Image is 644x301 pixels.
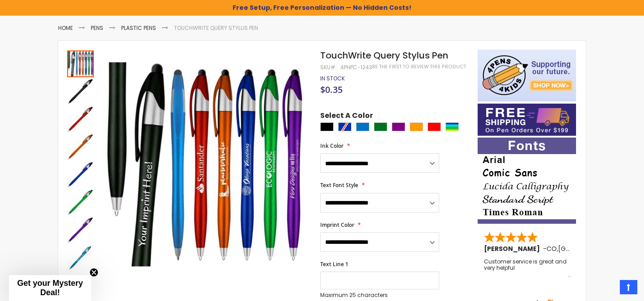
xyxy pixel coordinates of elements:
span: [PERSON_NAME] [484,244,543,253]
img: TouchWrite Query Stylus Pen [67,106,94,133]
iframe: Google Customer Reviews [570,277,644,301]
button: Close teaser [89,268,98,277]
span: Ink Color [320,142,343,150]
span: In stock [320,75,345,82]
div: TouchWrite Query Stylus Pen [67,105,95,133]
a: Pens [91,24,103,32]
div: Blue Light [356,122,369,131]
div: TouchWrite Query Stylus Pen [67,133,95,160]
div: Availability [320,75,345,82]
span: Text Font Style [320,181,358,189]
img: TouchWrite Query Stylus Pen [67,78,94,105]
div: Black [320,122,334,131]
img: 4pens 4 kids [478,50,576,101]
p: Maximum 25 characters [320,292,439,299]
div: Red [428,122,441,131]
div: Get your Mystery Deal!Close teaser [9,275,91,301]
div: TouchWrite Query Stylus Pen [67,216,95,243]
img: TouchWrite Query Stylus Pen [67,244,94,271]
span: TouchWrite Query Stylus Pen [320,49,448,62]
img: Free shipping on orders over $199 [478,104,576,136]
div: TouchWrite Query Stylus Pen [67,77,95,105]
div: 4PHPC-1243 [340,64,372,71]
div: Assorted [445,122,459,131]
img: TouchWrite Query Stylus Pen [104,63,308,267]
div: Orange [410,122,423,131]
img: TouchWrite Query Stylus Pen [67,189,94,216]
span: Text Line 1 [320,260,348,268]
div: TouchWrite Query Stylus Pen [67,50,95,77]
span: - , [543,244,624,253]
img: font-personalization-examples [478,138,576,224]
div: Customer service is great and very helpful [484,259,571,278]
span: $0.35 [320,84,343,96]
span: Get your Mystery Deal! [17,279,83,297]
a: Be the first to review this product [372,63,466,70]
a: Home [58,24,73,32]
div: Purple [392,122,405,131]
span: [GEOGRAPHIC_DATA] [558,244,624,253]
span: Select A Color [320,111,373,123]
li: TouchWrite Query Stylus Pen [174,25,258,32]
div: Green [374,122,387,131]
strong: SKU [320,63,337,71]
a: Plastic Pens [121,24,156,32]
div: TouchWrite Query Stylus Pen [67,243,94,271]
div: TouchWrite Query Stylus Pen [67,188,95,216]
img: TouchWrite Query Stylus Pen [67,217,94,243]
img: TouchWrite Query Stylus Pen [67,134,94,160]
span: CO [547,244,557,253]
span: Imprint Color [320,221,354,229]
div: TouchWrite Query Stylus Pen [67,160,95,188]
img: TouchWrite Query Stylus Pen [67,161,94,188]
